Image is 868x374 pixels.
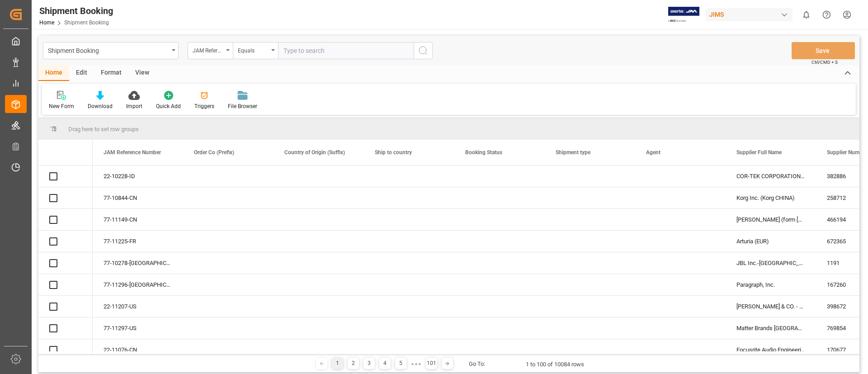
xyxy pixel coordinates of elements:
[93,317,183,339] div: 77-11297-US
[233,42,278,59] button: open menu
[39,19,54,26] a: Home
[93,252,183,274] div: 77-10278-[GEOGRAPHIC_DATA]
[411,360,421,367] div: ● ● ●
[363,358,375,369] div: 3
[38,166,93,187] div: Press SPACE to select this row.
[49,102,74,110] div: New Form
[38,187,93,209] div: Press SPACE to select this row.
[375,149,412,156] span: Ship to country
[395,358,406,369] div: 5
[726,187,816,208] div: Korg Inc. (Korg CHINA)
[193,44,223,55] div: JAM Reference Number
[414,42,433,59] button: search button
[526,360,584,369] div: 1 to 100 of 10084 rows
[465,149,502,156] span: Booking Status
[68,126,139,133] span: Drag here to set row groups
[726,231,816,252] div: Arturia (EUR)
[792,42,855,59] button: Save
[93,339,183,360] div: 22-11076-CN
[104,149,161,156] span: JAM Reference Number
[194,149,234,156] span: Order Co (Prefix)
[38,317,93,339] div: Press SPACE to select this row.
[93,166,183,187] div: 22-10228-ID
[556,149,590,156] span: Shipment type
[796,5,816,25] button: show 0 new notifications
[38,209,93,231] div: Press SPACE to select this row.
[668,7,699,23] img: Exertis%20JAM%20-%20Email%20Logo.jpg_1722504956.jpg
[379,358,391,369] div: 4
[726,296,816,317] div: [PERSON_NAME] & CO. - 212
[48,44,169,56] div: Shipment Booking
[811,59,838,66] span: Ctrl/CMD + S
[94,66,128,81] div: Format
[238,44,269,55] div: Equals
[706,6,796,23] button: JIMS
[348,358,359,369] div: 2
[827,149,867,156] span: Supplier Number
[469,360,485,369] div: Go To:
[332,358,343,369] div: 1
[93,231,183,252] div: 77-11225-FR
[156,102,181,110] div: Quick Add
[38,339,93,361] div: Press SPACE to select this row.
[93,274,183,295] div: 77-11296-[GEOGRAPHIC_DATA]
[706,8,793,21] div: JIMS
[93,209,183,230] div: 77-11149-CN
[194,102,214,110] div: Triggers
[284,149,345,156] span: Country of Origin (Suffix)
[426,358,437,369] div: 101
[128,66,156,81] div: View
[38,274,93,296] div: Press SPACE to select this row.
[726,166,816,187] div: COR-TEK CORPORATION - [GEOGRAPHIC_DATA]
[726,274,816,295] div: Paragraph, Inc.
[39,4,113,18] div: Shipment Booking
[43,42,179,59] button: open menu
[726,317,816,339] div: Matter Brands [GEOGRAPHIC_DATA]
[278,42,414,59] input: Type to search
[726,339,816,360] div: Focusrite Audio Engineering (W/T*)-
[646,149,660,156] span: Agent
[188,42,233,59] button: open menu
[726,209,816,230] div: [PERSON_NAME] (form [PERSON_NAME]) *CNY*
[228,102,257,110] div: File Browser
[736,149,782,156] span: Supplier Full Name
[38,252,93,274] div: Press SPACE to select this row.
[88,102,113,110] div: Download
[726,252,816,274] div: JBL Inc.-[GEOGRAPHIC_DATA]
[93,296,183,317] div: 22-11207-US
[93,187,183,208] div: 77-10844-CN
[816,5,837,25] button: Help Center
[38,66,69,81] div: Home
[69,66,94,81] div: Edit
[38,231,93,252] div: Press SPACE to select this row.
[38,296,93,317] div: Press SPACE to select this row.
[126,102,142,110] div: Import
